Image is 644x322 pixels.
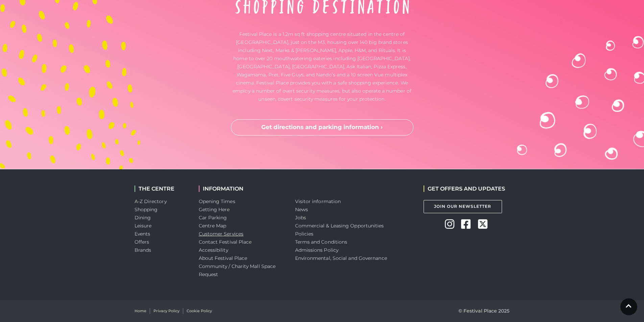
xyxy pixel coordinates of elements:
[295,206,308,213] a: News
[135,247,151,253] a: Brands
[424,200,502,213] a: Join Our Newsletter
[199,215,227,221] a: Car Parking
[231,30,413,103] p: Festival Place is a 1.2m sq ft shopping centre situated in the centre of [GEOGRAPHIC_DATA], just ...
[199,255,247,261] a: About Festival Place
[135,185,189,192] h2: THE CENTRE
[199,263,276,277] a: Community / Charity Mall Space Request
[424,185,505,192] h2: GET OFFERS AND UPDATES
[153,308,180,314] a: Privacy Policy
[135,215,151,221] a: Dining
[458,307,510,315] p: © Festival Place 2025
[187,308,212,314] a: Cookie Policy
[199,239,252,245] a: Contact Festival Place
[199,247,228,253] a: Accessibility
[199,231,244,237] a: Customer Services
[295,215,306,221] a: Jobs
[135,239,149,245] a: Offers
[199,185,285,192] h2: INFORMATION
[135,223,152,229] a: Leisure
[199,198,235,204] a: Opening Times
[135,308,146,314] a: Home
[231,119,413,135] a: Get directions and parking information ›
[295,198,341,204] a: Visitor information
[199,206,230,213] a: Getting Here
[199,223,226,229] a: Centre Map
[295,231,314,237] a: Policies
[295,239,348,245] a: Terms and Conditions
[135,198,167,204] a: A-Z Directory
[295,223,384,229] a: Commercial & Leasing Opportunities
[295,247,339,253] a: Admissions Policy
[135,206,158,213] a: Shopping
[295,255,387,261] a: Environmental, Social and Governance
[135,231,150,237] a: Events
